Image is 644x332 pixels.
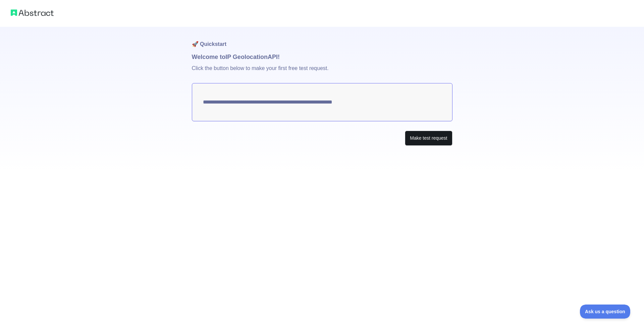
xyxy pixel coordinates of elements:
[192,27,452,52] h1: 🚀 Quickstart
[11,8,54,17] img: Abstract logo
[192,52,452,62] h1: Welcome to IP Geolocation API!
[192,62,452,83] p: Click the button below to make your first free test request.
[405,131,452,146] button: Make test request
[580,305,631,319] iframe: Toggle Customer Support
